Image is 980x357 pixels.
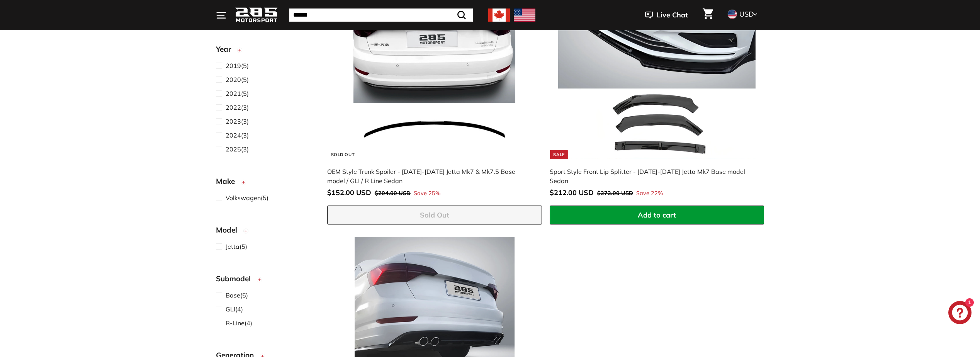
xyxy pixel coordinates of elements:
div: OEM Style Trunk Spoiler - [DATE]-[DATE] Jetta Mk7 & Mk7.5 Base model / GLI / R Line Sedan [327,167,534,185]
span: Save 22% [636,189,663,198]
img: Logo_285_Motorsport_areodynamics_components [235,6,278,24]
span: (3) [226,144,249,154]
span: (4) [226,318,252,328]
span: (4) [226,304,243,314]
span: 2025 [226,145,241,153]
span: $204.00 USD [375,190,411,197]
div: Sale [550,150,568,159]
span: Base [226,291,240,299]
button: Add to cart [550,206,764,225]
span: Sold Out [420,211,449,219]
button: Year [216,41,315,61]
span: Live Chat [657,10,688,20]
span: (5) [226,193,268,202]
span: 2022 [226,104,241,111]
span: (3) [226,103,249,112]
span: 2021 [226,90,241,97]
span: (5) [226,61,249,70]
button: Make [216,173,315,193]
button: Live Chat [635,5,698,25]
span: 2024 [226,131,241,139]
span: Save 25% [414,189,440,198]
span: GLI [226,305,235,313]
inbox-online-store-chat: Shopify online store chat [946,301,974,326]
span: $272.00 USD [597,190,633,197]
span: Jetta [226,243,239,250]
span: R-Line [226,319,245,327]
span: Year [216,44,237,55]
span: (5) [226,89,249,98]
div: Sport Style Front Lip Splitter - [DATE]-[DATE] Jetta Mk7 Base model Sedan [550,167,757,185]
span: (5) [226,291,248,300]
span: USD [739,10,754,19]
span: Model [216,224,243,236]
span: $212.00 USD [550,188,594,197]
span: 2023 [226,117,241,125]
span: Add to cart [638,211,676,219]
span: Volkswagen [226,194,261,202]
button: Model [216,222,315,241]
div: Sold Out [328,150,358,159]
a: Cart [698,2,718,28]
span: (5) [226,75,249,84]
span: 2019 [226,62,241,70]
span: Make [216,176,241,187]
span: $152.00 USD [327,188,371,197]
input: Search [289,8,473,22]
span: Submodel [216,273,256,284]
button: Submodel [216,271,315,290]
button: Sold Out [327,206,542,225]
span: 2020 [226,76,241,83]
span: (3) [226,117,249,126]
span: (3) [226,131,249,140]
span: (5) [226,242,247,251]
